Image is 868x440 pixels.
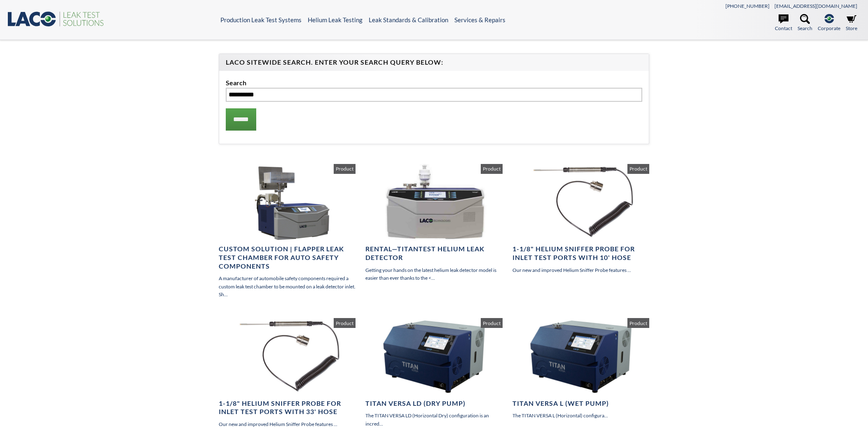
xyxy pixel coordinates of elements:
p: The TITAN VERSA LD (Horizontal Dry) configuration is an incred... [365,412,502,427]
a: Leak Standards & Calibration [369,16,448,23]
span: Product [481,164,503,174]
p: The TITAN VERSA L (Horizontal) configura... [512,412,649,419]
span: Product [481,318,503,328]
h4: Custom Solution | Flapper Leak Test Chamber for Auto Safety Components [219,245,356,270]
a: Search [798,14,812,32]
p: A manufacturer of automobile safety components required a custom leak test chamber to be mounted ... [219,274,356,298]
span: Product [627,164,649,174]
h4: Rental—TITANTEST Helium Leak Detector [365,245,502,262]
a: [EMAIL_ADDRESS][DOMAIN_NAME] [774,3,857,9]
a: Production Leak Test Systems [220,16,302,23]
a: 1-1/8" Helium Sniffer Probe for Inlet Test Ports with 10' Hose Our new and improved Helium Sniffe... [512,164,649,274]
a: Contact [775,14,792,32]
a: TITAN VERSA L (Wet Pump) The TITAN VERSA L (Horizontal) configura... Product [512,318,649,420]
p: Our new and improved Helium Sniffer Probe features ... [219,420,356,428]
a: Custom Solution | Flapper Leak Test Chamber for Auto Safety Components A manufacturer of automobi... [219,164,356,299]
p: Our new and improved Helium Sniffer Probe features ... [512,266,649,274]
a: Rental—TITANTEST Helium Leak Detector Getting your hands on the latest helium leak detector model... [365,164,502,282]
label: Search [226,77,642,88]
span: Product [334,318,356,328]
h4: 1-1/8" Helium Sniffer Probe for Inlet Test Ports with 10' Hose [512,245,649,262]
a: Services & Repairs [454,16,505,23]
a: TITAN VERSA LD (Dry Pump) The TITAN VERSA LD (Horizontal Dry) configuration is an incred... Product [365,318,502,428]
span: Product [334,164,356,174]
a: Helium Leak Testing [308,16,363,23]
h4: TITAN VERSA LD (Dry Pump) [365,399,502,408]
span: Corporate [818,24,840,32]
span: Product [627,318,649,328]
h4: TITAN VERSA L (Wet Pump) [512,399,649,408]
a: 1-1/8" Helium Sniffer Probe for Inlet Test Ports with 33' Hose Our new and improved Helium Sniffe... [219,318,356,428]
a: Store [846,14,857,32]
h4: 1-1/8" Helium Sniffer Probe for Inlet Test Ports with 33' Hose [219,399,356,417]
p: Getting your hands on the latest helium leak detector model is easier than ever thanks to the <... [365,266,502,282]
h4: LACO Sitewide Search. Enter your Search Query Below: [226,58,642,67]
a: [PHONE_NUMBER] [725,3,770,9]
